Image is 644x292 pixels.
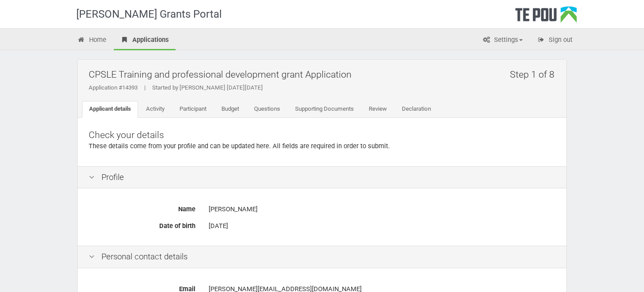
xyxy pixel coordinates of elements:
h2: Step 1 of 8 [510,64,560,85]
div: [DATE] [209,218,555,234]
a: Activity [139,101,172,118]
a: Sign out [530,31,579,50]
p: These details come from your profile and can be updated here. All fields are required in order to... [89,142,555,151]
a: Home [71,31,113,50]
a: Questions [247,101,287,118]
a: Declaration [395,101,438,118]
a: Supporting Documents [288,101,361,118]
div: Profile [78,166,566,189]
a: Participant [172,101,213,118]
div: Application #14393 Started by [PERSON_NAME] [DATE][DATE] [89,84,560,92]
div: Personal contact details [78,246,566,268]
span: | [138,84,152,91]
a: Review [362,101,394,118]
h2: CPSLE Training and professional development grant Application [89,64,560,85]
a: Settings [476,31,529,50]
a: Budget [214,101,246,118]
div: Te Pou Logo [515,6,577,28]
label: Date of birth [82,218,202,231]
a: Applications [114,31,176,50]
p: Check your details [89,129,555,142]
label: Name [82,202,202,214]
a: Applicant details [82,101,138,118]
div: [PERSON_NAME] [209,202,555,217]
